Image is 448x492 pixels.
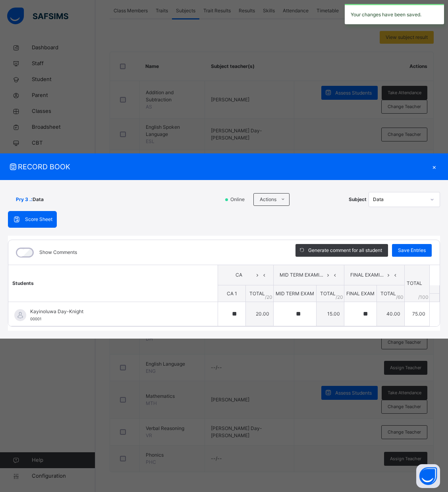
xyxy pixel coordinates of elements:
[265,294,272,301] span: / 20
[346,291,375,296] span: FINAL EXAM
[336,294,343,301] span: / 20
[39,249,77,256] label: Show Comments
[398,247,426,254] span: Save Entries
[8,161,428,172] span: RECORD BOOK
[249,291,265,296] span: TOTAL
[373,196,425,203] div: Data
[405,302,430,326] td: 75.00
[405,265,430,302] th: TOTAL
[227,291,237,296] span: CA 1
[349,196,367,203] span: Subject
[14,309,26,321] img: default.svg
[260,196,276,203] span: Actions
[416,464,440,488] button: Open asap
[350,271,385,279] span: FINAL EXAMINATION
[380,291,396,296] span: TOTAL
[345,4,444,24] div: Your changes have been saved.
[320,291,336,296] span: TOTAL
[317,302,344,326] td: 15.00
[396,294,404,301] span: / 60
[418,294,429,301] span: /100
[280,271,324,279] span: MID TERM EXAMINATION
[30,317,41,321] span: 00001
[377,302,405,326] td: 40.00
[276,291,314,296] span: MID TERM EXAM
[16,196,33,203] span: Pry 3 . :
[33,196,44,203] span: Data
[246,302,274,326] td: 20.00
[12,280,34,286] span: Students
[224,271,254,279] span: CA
[308,247,382,254] span: Generate comment for all student
[428,161,440,172] div: ×
[30,308,200,315] span: Kayinoluwa Day-Knight
[230,196,249,203] span: Online
[25,216,52,223] span: Score Sheet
